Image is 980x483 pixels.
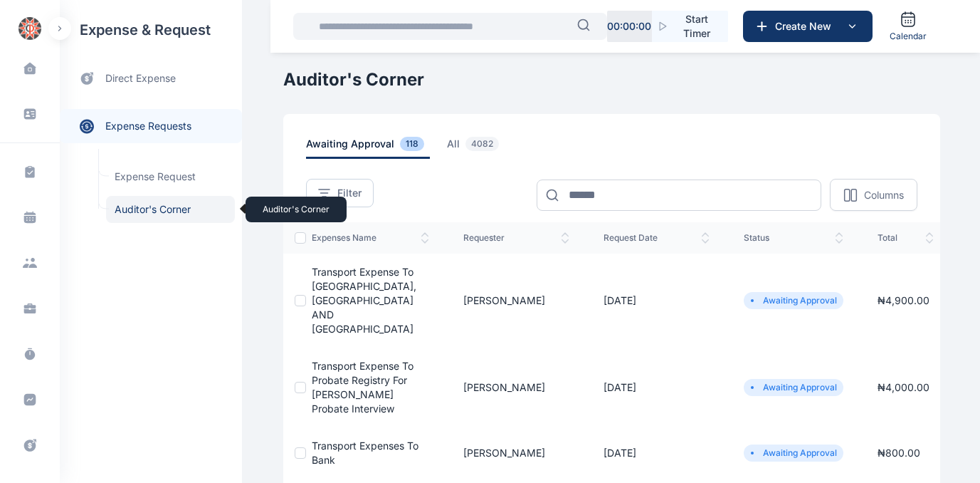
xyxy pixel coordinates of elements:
span: Requester [463,232,569,244]
td: [DATE] [586,254,727,348]
button: Create New [743,11,873,42]
span: awaiting approval [306,137,430,159]
button: Filter [306,179,374,207]
li: Awaiting Approval [749,447,838,459]
p: 00 : 00 : 00 [607,19,651,33]
li: Awaiting Approval [749,382,838,393]
span: ₦ 4,000.00 [878,381,929,393]
span: request date [604,232,710,244]
span: all [447,137,505,159]
span: Calendar [890,31,927,42]
span: Filter [337,186,362,200]
a: Calendar [884,5,932,48]
div: expense requests [60,98,242,143]
td: [PERSON_NAME] [446,427,586,479]
span: total [878,232,934,244]
p: Columns [864,188,904,202]
span: Create New [769,19,843,33]
a: awaiting approval118 [306,137,447,159]
span: 4082 [465,137,499,151]
li: Awaiting Approval [749,295,838,306]
a: all4082 [447,137,522,159]
span: expenses Name [312,232,429,244]
button: Columns [830,179,917,211]
a: Auditor's CornerAuditor's Corner [106,196,235,223]
span: Auditor's Corner [106,196,235,223]
span: Start Timer [677,12,717,41]
h1: Auditor's Corner [283,68,940,91]
td: [PERSON_NAME] [446,254,586,348]
span: 118 [400,137,424,151]
td: [DATE] [586,427,727,479]
a: expense requests [60,109,242,143]
span: ₦ 800.00 [878,447,920,459]
button: Start Timer [652,11,728,42]
a: Transport expense to [GEOGRAPHIC_DATA], [GEOGRAPHIC_DATA] AND [GEOGRAPHIC_DATA] [312,266,416,335]
a: direct expense [60,60,242,98]
span: ₦ 4,900.00 [878,294,929,306]
span: status [744,232,843,244]
span: direct expense [105,71,176,86]
a: Expense Request [106,163,235,190]
a: Transport Expenses to Bank [312,440,418,466]
td: [PERSON_NAME] [446,348,586,427]
td: [DATE] [586,348,727,427]
a: Transport expense to Probate registry for [PERSON_NAME] Probate Interview [312,360,413,415]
